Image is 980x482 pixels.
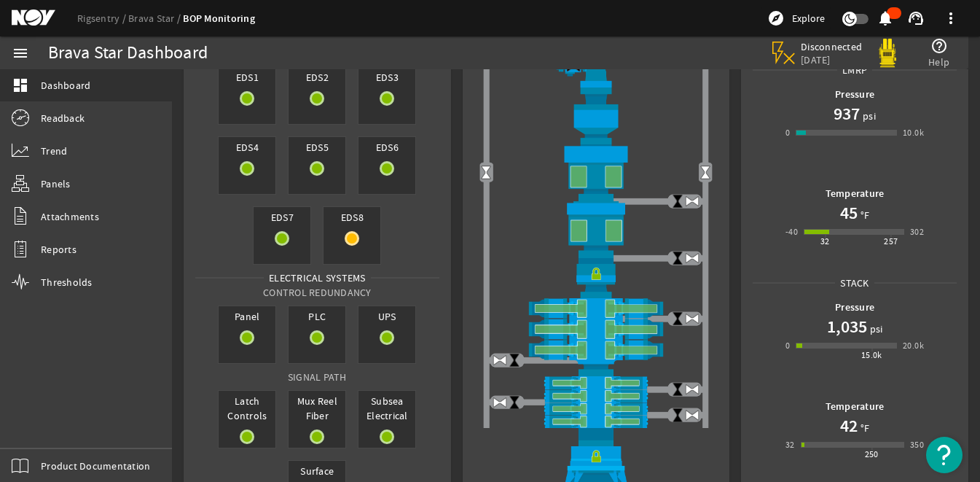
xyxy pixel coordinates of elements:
button: Open Resource Center [926,437,963,473]
div: 302 [910,225,924,239]
b: Pressure [835,88,874,101]
span: Trend [41,144,67,158]
img: RiserConnectorLock.png [474,258,718,298]
img: UpperAnnularOpen.png [474,144,718,201]
span: °F [858,421,870,435]
span: LMRP [837,63,872,77]
b: Temperature [826,400,885,413]
mat-icon: notifications [877,9,894,27]
div: 257 [884,234,898,249]
button: more_vert [933,1,968,36]
img: Valve2Close.png [566,60,581,74]
span: Signal Path [288,370,347,384]
span: Mux Reel Fiber [289,391,345,426]
div: 0 [785,338,790,353]
span: Panel [219,306,275,327]
span: EDS1 [219,67,275,88]
img: ValveClose.png [507,353,522,368]
img: ShearRamOpen.png [474,319,718,339]
div: 0 [785,125,790,140]
a: BOP Monitoring [183,12,255,26]
div: 250 [865,447,879,462]
div: 10.0k [903,125,924,140]
div: 20.0k [903,338,924,353]
span: EDS6 [358,137,415,158]
span: °F [858,208,870,222]
img: ValveOpen.png [685,194,699,209]
mat-icon: support_agent [907,9,925,27]
img: PipeRamOpen.png [474,376,718,389]
span: Reports [41,242,77,257]
span: Latch Controls [219,391,275,426]
img: ValveOpen.png [493,395,507,410]
img: ValveClose.png [670,194,685,209]
span: UPS [358,306,415,327]
span: EDS8 [324,207,380,228]
img: ValveClose.png [670,408,685,422]
img: ValveOpen.png [685,311,699,326]
b: Pressure [835,300,874,314]
span: Dashboard [41,78,90,93]
img: ValveClose.png [670,311,685,326]
span: Panels [41,176,71,191]
img: ValveOpen.png [685,251,699,265]
img: ValveClose.png [670,382,685,397]
span: Stack [835,276,874,290]
button: Explore [761,7,831,30]
span: Attachments [41,209,99,224]
span: Electrical Systems [264,271,371,285]
a: Rigsentry [77,12,128,25]
img: ValveOpen.png [685,408,699,422]
span: [DATE] [801,53,863,66]
div: -40 [785,225,798,239]
span: EDS2 [289,67,345,88]
span: Product Documentation [41,459,150,473]
mat-icon: help_outline [930,37,948,55]
div: 350 [910,438,924,452]
img: FlexJoint.png [474,88,718,144]
h1: 45 [840,201,858,225]
span: Thresholds [41,275,93,289]
img: PipeRamOpen.png [474,403,718,416]
mat-icon: explore [767,9,785,27]
mat-icon: menu [12,44,29,62]
span: Explore [792,11,825,26]
mat-icon: dashboard [12,77,29,94]
img: ValveClose.png [507,395,522,410]
span: psi [860,109,876,123]
span: EDS4 [219,137,275,158]
img: PipeRamOpen.png [474,389,718,403]
span: Help [928,55,949,69]
h1: 937 [834,102,860,125]
span: Subsea Electrical [358,391,415,426]
img: Yellowpod.svg [873,39,902,68]
div: 32 [785,438,795,452]
span: PLC [289,306,345,327]
b: Temperature [826,187,885,201]
img: ValveOpen.png [685,382,699,397]
img: ValveClose.png [670,251,685,265]
span: EDS5 [289,137,345,158]
a: Brava Star [128,12,183,25]
img: ShearRamOpen.png [474,340,718,360]
h1: 42 [840,414,858,438]
img: ValveOpen.png [493,353,507,368]
img: PipeRamOpen.png [474,415,718,428]
img: LowerAnnularOpen.png [474,201,718,257]
img: BopBodyShearBottom.png [474,360,718,376]
div: 15.0k [861,348,882,362]
div: Brava Star Dashboard [48,46,208,61]
img: Valve2Open.png [698,165,713,179]
span: Disconnected [801,40,863,53]
h1: 1,035 [827,315,867,338]
img: Valve2Open.png [479,165,493,179]
div: 32 [820,234,830,249]
span: psi [867,322,883,336]
img: ShearRamOpen.png [474,298,718,319]
span: Control Redundancy [263,286,372,299]
span: Readback [41,111,85,125]
span: EDS3 [358,67,415,88]
span: EDS7 [254,207,310,228]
